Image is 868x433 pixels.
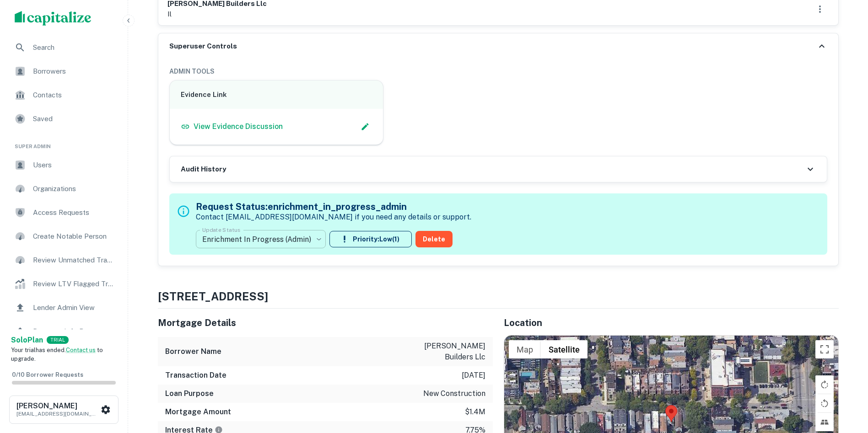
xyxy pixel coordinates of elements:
[16,402,99,410] h6: [PERSON_NAME]
[11,336,43,344] strong: Solo Plan
[181,90,372,100] h6: Evidence Link
[47,336,69,344] div: TRIAL
[7,249,120,271] a: Review Unmatched Transactions
[167,9,267,20] p: il
[11,347,103,363] span: Your trial has ended. to upgrade.
[7,273,120,295] a: Review LTV Flagged Transactions
[9,396,119,424] button: [PERSON_NAME][EMAIL_ADDRESS][DOMAIN_NAME]
[504,316,839,330] h5: Location
[66,347,96,353] a: Contact us
[33,66,115,77] span: Borrowers
[202,226,240,234] label: Update Status
[329,231,412,247] button: Priority:Low(1)
[7,154,120,176] a: Users
[815,413,834,431] button: Tilt map
[7,202,120,224] a: Access Requests
[33,160,115,171] span: Users
[815,340,834,358] button: Toggle fullscreen view
[165,388,214,399] h6: Loan Purpose
[16,410,99,418] p: [EMAIL_ADDRESS][DOMAIN_NAME]
[7,108,120,130] a: Saved
[194,121,283,132] p: View Evidence Discussion
[815,394,834,412] button: Rotate map counterclockwise
[196,226,326,252] div: Enrichment In Progress (Admin)
[403,341,485,363] p: [PERSON_NAME] builders llc
[541,340,588,358] button: Show satellite imagery
[822,360,868,404] iframe: Chat Widget
[165,406,231,417] h6: Mortgage Amount
[33,326,115,337] span: Borrower Info Requests
[509,340,541,358] button: Show street map
[7,297,120,319] a: Lender Admin View
[165,346,221,357] h6: Borrower Name
[7,60,120,82] a: Borrowers
[158,288,839,305] h4: [STREET_ADDRESS]
[196,212,471,223] p: Contact [EMAIL_ADDRESS][DOMAIN_NAME] if you need any details or support.
[7,84,120,106] a: Contacts
[181,164,226,175] h6: Audit History
[158,316,493,330] h5: Mortgage Details
[465,406,485,417] p: $1.4m
[33,183,115,194] span: Organizations
[7,132,120,154] li: Super Admin
[33,278,115,289] span: Review LTV Flagged Transactions
[196,200,471,214] h5: Request Status: enrichment_in_progress_admin
[415,231,453,247] button: Delete
[815,375,834,394] button: Rotate map clockwise
[165,370,226,381] h6: Transaction Date
[169,66,827,76] h6: ADMIN TOOLS
[15,11,92,26] img: capitalize-logo.png
[7,37,120,59] a: Search
[423,388,485,399] p: new construction
[33,231,115,242] span: Create Notable Person
[33,207,115,218] span: Access Requests
[33,113,115,124] span: Saved
[33,90,115,101] span: Contacts
[33,255,115,266] span: Review Unmatched Transactions
[7,225,120,247] a: Create Notable Person
[12,371,83,378] span: 0 / 10 Borrower Requests
[33,302,115,313] span: Lender Admin View
[11,335,43,346] a: SoloPlan
[181,121,283,132] a: View Evidence Discussion
[7,321,120,342] a: Borrower Info Requests
[169,41,237,52] h6: Superuser Controls
[7,178,120,200] a: Organizations
[462,370,485,381] p: [DATE]
[33,42,115,53] span: Search
[358,120,372,134] button: Edit Slack Link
